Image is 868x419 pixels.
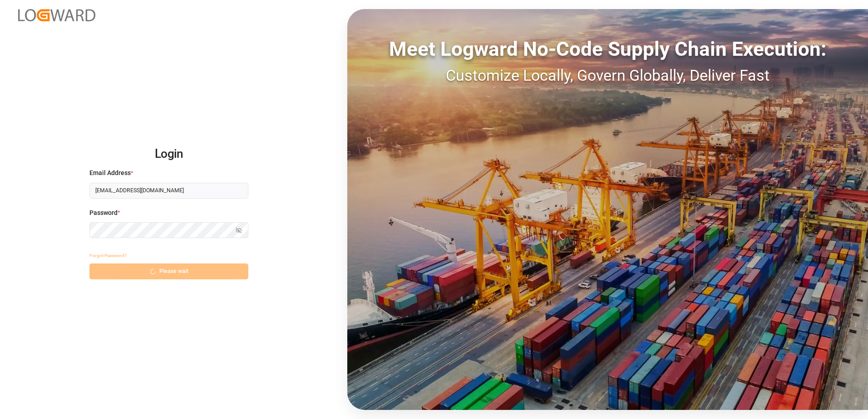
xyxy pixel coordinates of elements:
h2: Login [89,140,248,169]
span: Password [89,208,118,218]
div: Meet Logward No-Code Supply Chain Execution: [347,34,868,64]
span: Email Address [89,168,131,178]
div: Customize Locally, Govern Globally, Deliver Fast [347,64,868,87]
img: Logward_new_orange.png [18,9,95,21]
input: Enter your email [89,183,248,199]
